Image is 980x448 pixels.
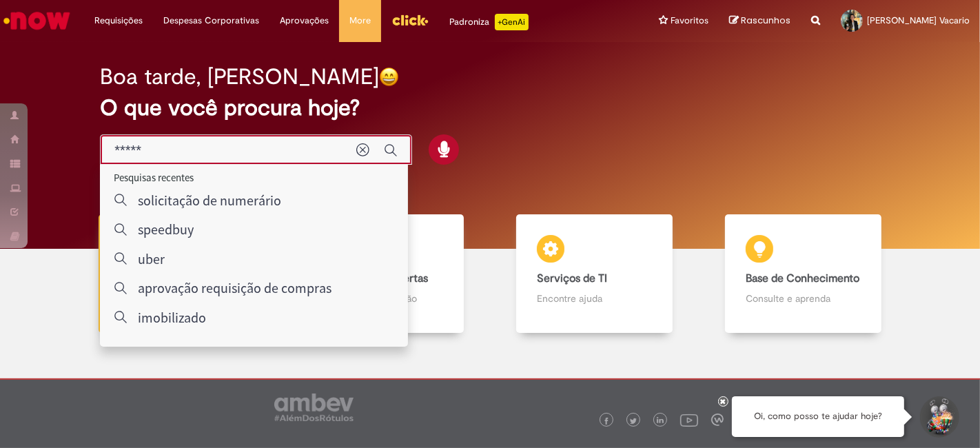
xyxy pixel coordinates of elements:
[680,411,698,429] img: logo_footer_youtube.png
[163,14,259,28] span: Despesas Corporativas
[867,14,970,26] span: [PERSON_NAME] Vacario
[94,14,143,28] span: Requisições
[732,396,904,437] div: Oi, como posso te ajudar hoje?
[379,67,399,87] img: happy-face.png
[630,418,637,425] img: logo_footer_twitter.png
[490,214,699,334] a: Serviços de TI Encontre ajuda
[671,14,708,28] span: Favoritos
[391,10,429,30] img: click_logo_yellow_360x200.png
[72,214,281,334] a: Tirar dúvidas Tirar dúvidas com Lupi Assist e Gen Ai
[100,96,880,120] h2: O que você procura hoje?
[918,396,959,438] button: Iniciar Conversa de Suporte
[729,14,790,28] a: Rascunhos
[449,14,529,30] div: Padroniza
[657,417,664,425] img: logo_footer_linkedin.png
[711,414,724,426] img: logo_footer_workplace.png
[537,272,607,285] b: Serviços de TI
[699,214,908,334] a: Base de Conhecimento Consulte e aprenda
[603,418,610,425] img: logo_footer_facebook.png
[1,7,72,34] img: ServiceNow
[537,292,653,305] p: Encontre ajuda
[274,394,354,421] img: logo_footer_ambev_rotulo_gray.png
[100,65,379,89] h2: Boa tarde, [PERSON_NAME]
[280,14,329,28] span: Aprovações
[746,272,859,285] b: Base de Conhecimento
[495,14,529,30] p: +GenAi
[746,292,861,305] p: Consulte e aprenda
[741,14,790,27] span: Rascunhos
[349,14,371,28] span: More
[328,272,428,285] b: Catálogo de Ofertas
